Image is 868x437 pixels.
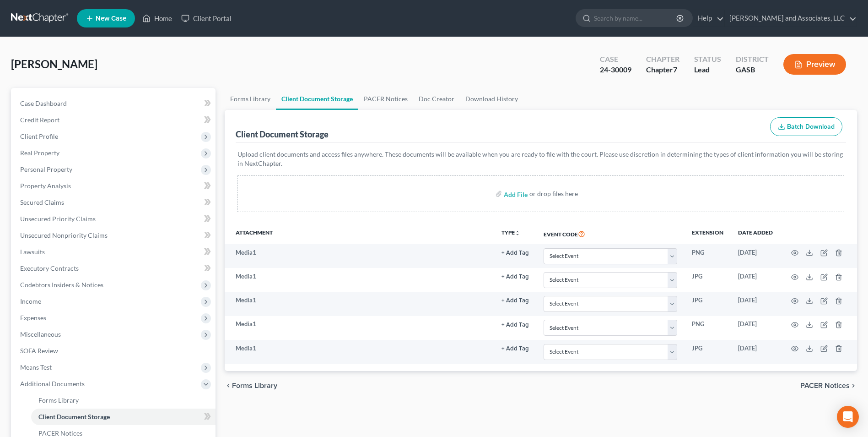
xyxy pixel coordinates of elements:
span: [PERSON_NAME] [11,57,97,71]
span: Personal Property [20,165,72,173]
span: Codebtors Insiders & Notices [20,281,103,289]
span: Lawsuits [20,248,45,256]
a: Forms Library [31,392,216,409]
td: Media1 [225,244,494,268]
button: + Add Tag [501,298,529,304]
span: SOFA Review [20,347,58,355]
a: Secured Claims [13,194,216,211]
a: Client Portal [177,10,236,27]
a: Home [138,10,177,27]
a: Executory Contracts [13,260,216,277]
a: Case Dashboard [13,95,216,112]
i: unfold_more [515,230,520,236]
span: Unsecured Nonpriority Claims [20,231,108,239]
div: or drop files here [529,189,578,198]
td: JPG [685,292,731,316]
span: Miscellaneous [20,330,61,338]
span: Credit Report [20,116,59,124]
td: Media1 [225,292,494,316]
a: + Add Tag [501,296,529,305]
span: Means Test [20,363,52,371]
td: PNG [685,316,731,340]
td: [DATE] [731,316,780,340]
span: Property Analysis [20,182,71,190]
span: Forms Library [38,396,79,404]
span: Executory Contracts [20,264,79,272]
div: Lead [694,65,721,75]
span: Income [20,297,41,305]
th: Event Code [536,223,685,244]
a: Client Document Storage [276,88,358,110]
td: [DATE] [731,292,780,316]
td: [DATE] [731,244,780,268]
i: chevron_left [225,382,232,389]
a: Doc Creator [413,88,460,110]
td: [DATE] [731,268,780,292]
div: Open Intercom Messenger [837,406,859,428]
a: Credit Report [13,112,216,128]
span: New Case [96,15,126,22]
span: PACER Notices [800,382,850,389]
span: Additional Documents [20,380,85,388]
td: [DATE] [731,340,780,364]
button: + Add Tag [501,322,529,328]
i: chevron_right [850,382,857,389]
td: Media1 [225,316,494,340]
a: + Add Tag [501,248,529,257]
button: Preview [783,54,846,75]
a: Unsecured Nonpriority Claims [13,227,216,244]
span: Expenses [20,314,46,322]
div: 24-30009 [600,65,631,75]
button: TYPEunfold_more [501,230,520,236]
p: Upload client documents and access files anywhere. These documents will be available when you are... [237,150,844,168]
td: JPG [685,340,731,364]
span: Client Document Storage [38,413,110,421]
div: Client Document Storage [236,129,329,140]
span: Batch Download [787,123,835,131]
span: Secured Claims [20,198,64,206]
a: Client Document Storage [31,409,216,425]
a: SOFA Review [13,343,216,359]
span: 7 [673,65,677,74]
button: + Add Tag [501,250,529,256]
a: Lawsuits [13,244,216,260]
div: Case [600,54,631,65]
td: PNG [685,244,731,268]
input: Search by name... [594,10,678,27]
th: Extension [685,223,731,244]
td: Media1 [225,340,494,364]
a: Unsecured Priority Claims [13,211,216,227]
span: PACER Notices [38,429,82,437]
a: Download History [460,88,523,110]
span: Case Dashboard [20,99,67,107]
span: Client Profile [20,132,58,140]
a: PACER Notices [358,88,413,110]
span: Unsecured Priority Claims [20,215,96,223]
a: + Add Tag [501,344,529,353]
td: JPG [685,268,731,292]
span: Forms Library [232,382,277,389]
a: Help [693,10,724,27]
div: District [736,54,769,65]
th: Date added [731,223,780,244]
div: Status [694,54,721,65]
button: Batch Download [770,117,842,137]
a: + Add Tag [501,320,529,328]
a: Forms Library [225,88,276,110]
a: [PERSON_NAME] and Associates, LLC [725,10,857,27]
a: Property Analysis [13,178,216,194]
td: Media1 [225,268,494,292]
div: Chapter [646,65,679,75]
th: Attachment [225,223,494,244]
button: chevron_left Forms Library [225,382,277,389]
button: + Add Tag [501,274,529,280]
a: + Add Tag [501,272,529,281]
button: + Add Tag [501,346,529,352]
button: PACER Notices chevron_right [800,382,857,389]
div: GASB [736,65,769,75]
div: Chapter [646,54,679,65]
span: Real Property [20,149,59,157]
